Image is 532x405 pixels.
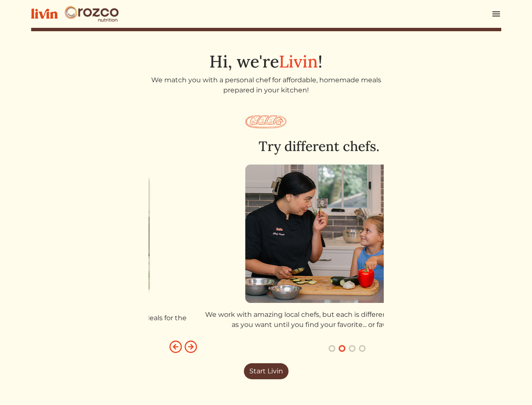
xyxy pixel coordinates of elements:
p: We work with amazing local chefs, but each is different. Try as many as you want until you find y... [202,310,437,330]
img: arrow_right_circle-0c737bc566e65d76d80682a015965e9d48686a7e0252d16461ad7fdad8d1263b.svg [184,340,198,354]
span: Livin [279,51,318,72]
img: menu_hamburger-cb6d353cf0ecd9f46ceae1c99ecbeb4a00e71ca567a856bd81f57e9d8c17bb26.svg [491,9,501,19]
a: Start Livin [244,363,289,379]
img: Orozco Nutrition [64,5,119,22]
img: try_chefs-507d21520d5c4ade5bbfe40f59efaeedb24c255d6ecf17fe6a5879f8a58da189.png [246,165,393,303]
h1: Hi, we're ! [31,51,501,72]
h2: Try different chefs. [202,138,437,154]
img: arrow_left_circle-e85112c684eda759d60b36925cadc85fc21d73bdafaa37c14bdfe87aa8b63651.svg [169,340,182,354]
p: We match you with a personal chef for affordable, homemade meals prepared in your kitchen! [149,75,384,95]
img: livin-logo-a0d97d1a881af30f6274990eb6222085a2533c92bbd1e4f22c21b4f0d0e3210c.svg [31,8,58,19]
img: salmon_plate-7b7466995c04d3751ae4af77f50094417e75221c2a488d61e9b9888cdcba9572.svg [246,116,286,128]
